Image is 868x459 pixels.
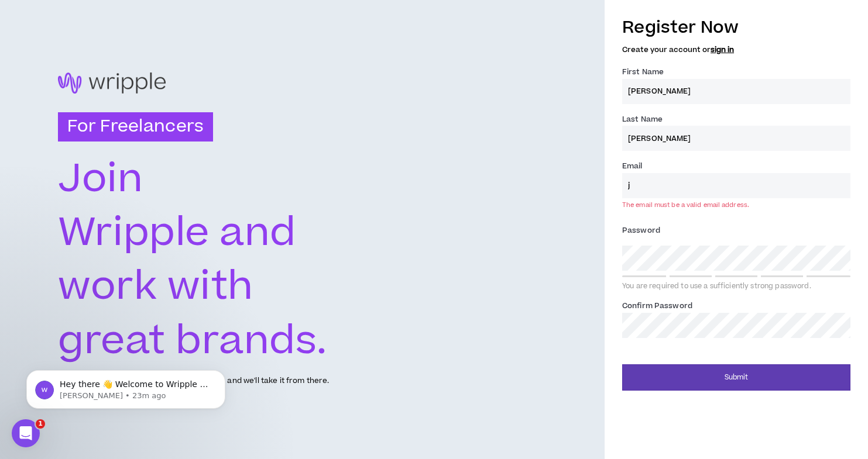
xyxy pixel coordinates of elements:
text: Join [58,151,143,207]
a: sign in [711,44,734,55]
h5: Create your account or [622,46,850,54]
input: First name [622,79,850,104]
h3: For Freelancers [58,112,213,142]
text: Wripple and [58,205,297,261]
h3: Register Now [622,15,850,40]
label: Email [622,157,643,175]
label: Confirm Password [622,296,692,315]
label: Last Name [622,110,663,129]
span: Password [622,225,660,236]
iframe: Intercom notifications message [9,346,243,427]
div: You are required to use a sufficiently strong password. [622,282,850,291]
span: 1 [36,419,45,429]
label: First Name [622,63,664,81]
div: The email must be a valid email address. [622,201,749,209]
input: Enter Email [622,173,850,198]
text: work with [58,258,253,315]
button: Submit [622,364,850,391]
input: Last name [622,126,850,151]
text: great brands. [58,313,328,369]
iframe: Intercom live chat [12,419,40,447]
